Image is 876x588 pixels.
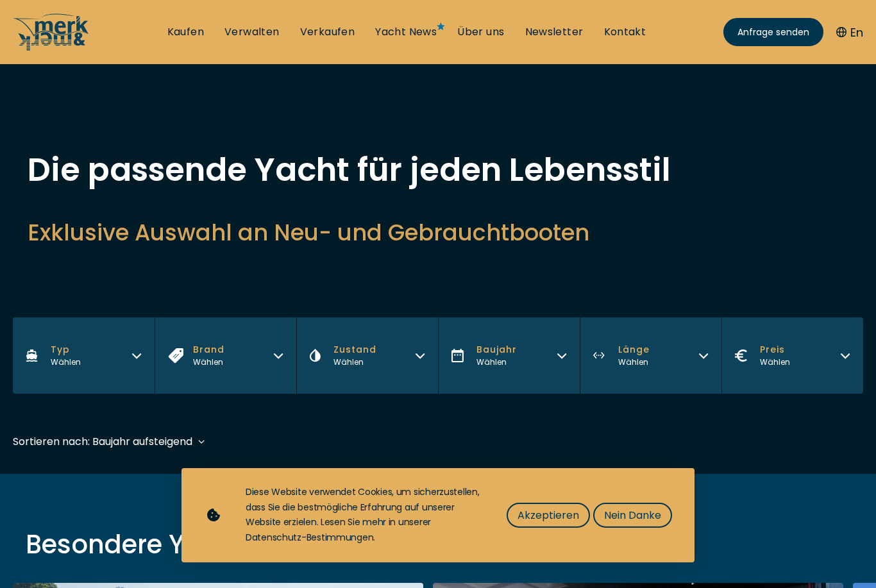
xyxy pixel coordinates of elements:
span: Akzeptieren [518,507,579,523]
button: Akzeptieren [507,503,590,528]
a: Kaufen [167,25,204,39]
a: Newsletter [525,25,584,39]
div: Wählen [760,357,790,368]
div: Wählen [51,357,81,368]
div: Wählen [193,357,224,368]
button: TypWählen [13,317,155,394]
span: Länge [618,343,650,357]
span: Anfrage senden [737,26,809,39]
span: Nein Danke [604,507,661,523]
button: LängeWählen [580,317,721,394]
h1: Die passende Yacht für jeden Lebensstil [28,154,848,186]
a: Datenschutz-Bestimmungen [246,531,373,544]
div: Wählen [476,357,517,368]
div: Wählen [618,357,650,368]
a: Verkaufen [300,25,355,39]
span: Typ [51,343,81,357]
a: Über uns [457,25,504,39]
span: Brand [193,343,224,357]
button: BaujahrWählen [438,317,580,394]
div: Diese Website verwendet Cookies, um sicherzustellen, dass Sie die bestmögliche Erfahrung auf unse... [246,485,481,546]
span: Preis [760,343,790,357]
a: Yacht News [375,25,437,39]
button: PreisWählen [721,317,863,394]
h2: Exklusive Auswahl an Neu- und Gebrauchtbooten [28,217,848,248]
button: Nein Danke [593,503,672,528]
div: Wählen [333,357,376,368]
button: BrandWählen [155,317,296,394]
span: Zustand [333,343,376,357]
button: En [836,24,863,41]
button: ZustandWählen [296,317,438,394]
a: Kontakt [604,25,646,39]
div: Sortieren nach: Baujahr aufsteigend [13,433,192,449]
a: Anfrage senden [723,18,823,46]
span: Baujahr [476,343,517,357]
a: Verwalten [224,25,280,39]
